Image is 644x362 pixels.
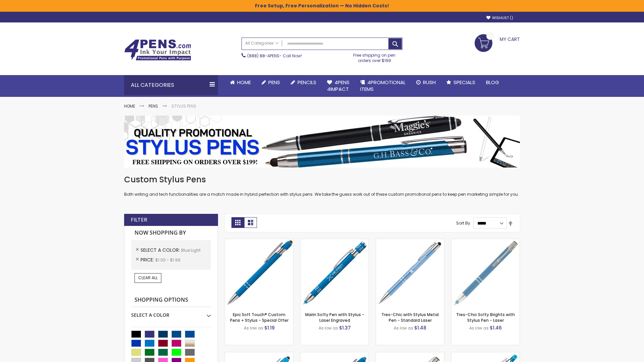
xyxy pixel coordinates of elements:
a: Tres-Chic with Stylus Metal Pen - Standard Laser-Blue - Light [376,239,444,244]
span: As low as [469,325,489,331]
span: Select A Color [141,247,181,253]
span: Clear All [138,275,158,281]
a: 4PROMOTIONALITEMS [355,75,411,97]
strong: Now Shopping by [131,226,211,240]
a: Home [124,103,135,109]
img: Tres-Chic Softy Brights with Stylus Pen - Laser-Blue - Light [451,239,520,307]
span: 4Pens 4impact [327,79,350,93]
a: Phoenix Softy Brights with Stylus Pen - Laser-Blue - Light [451,352,520,358]
a: Ellipse Stylus Pen - Standard Laser-Blue - Light [225,352,293,358]
span: Blue Light [181,247,201,253]
span: As low as [244,325,263,331]
img: 4P-MS8B-Blue - Light [225,239,293,307]
div: All Categories [124,75,218,95]
div: Free shipping on pen orders over $199 [346,50,403,63]
a: Pencils [285,75,322,90]
span: Specials [453,79,475,86]
a: Tres-Chic with Stylus Metal Pen - Standard Laser [381,312,439,323]
a: (888) 88-4PENS [247,53,279,59]
span: 4PROMOTIONAL ITEMS [360,79,406,93]
strong: Filter [131,216,147,224]
span: Pens [268,79,280,86]
a: Home [225,75,256,90]
h1: Custom Stylus Pens [124,174,520,185]
span: Home [237,79,251,86]
a: Specials [441,75,481,90]
span: As low as [394,325,413,331]
span: Pencils [298,79,316,86]
strong: Shopping Options [131,293,211,307]
a: Tres-Chic Softy Brights with Stylus Pen - Laser-Blue - Light [451,239,520,244]
span: $1.00 - $1.99 [155,257,180,263]
a: Marin Softy Pen with Stylus - Laser Engraved [305,312,364,323]
span: $1.46 [490,324,502,331]
a: All Categories [242,38,282,49]
span: - Call Now! [247,53,302,59]
span: $1.19 [264,324,275,331]
strong: Stylus Pens [171,103,196,109]
span: As low as [319,325,338,331]
a: Marin Softy Pen with Stylus - Laser Engraved-Blue - Light [301,239,369,244]
a: Tres-Chic Touch Pen - Standard Laser-Blue - Light [376,352,444,358]
a: Rush [411,75,441,90]
a: Ellipse Softy Brights with Stylus Pen - Laser-Blue - Light [301,352,369,358]
img: Marin Softy Pen with Stylus - Laser Engraved-Blue - Light [301,239,369,307]
span: Blog [486,79,499,86]
div: Both writing and tech functionalities are a match made in hybrid perfection with stylus pens. We ... [124,174,520,197]
a: 4Pens4impact [322,75,355,97]
span: $1.37 [339,324,351,331]
span: Price [141,256,155,263]
a: Clear All [135,273,161,283]
div: Select A Color [131,307,211,318]
img: Stylus Pens [124,116,520,168]
span: $1.48 [414,324,426,331]
a: Wishlist [486,15,513,20]
span: All Categories [245,41,279,46]
a: Tres-Chic Softy Brights with Stylus Pen - Laser [456,312,515,323]
label: Sort By [456,220,470,226]
a: Pens [256,75,285,90]
strong: Grid [231,217,244,228]
a: Epic Soft Touch® Custom Pens + Stylus - Special Offer [230,312,288,323]
a: Pens [149,103,158,109]
img: Tres-Chic with Stylus Metal Pen - Standard Laser-Blue - Light [376,239,444,307]
a: 4P-MS8B-Blue - Light [225,239,293,244]
span: Rush [423,79,436,86]
a: Blog [481,75,504,90]
img: 4Pens Custom Pens and Promotional Products [124,39,191,61]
